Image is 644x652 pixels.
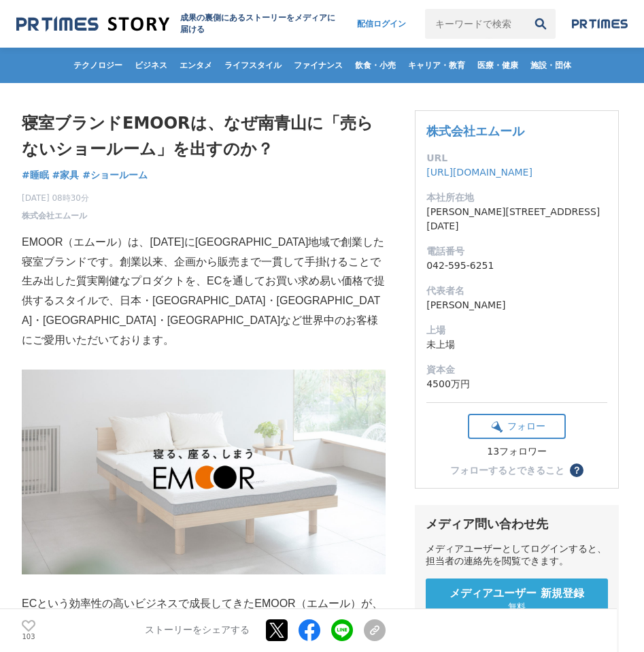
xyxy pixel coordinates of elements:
dt: 資本金 [426,363,607,377]
span: 医療・健康 [472,60,524,71]
button: フォロー [468,414,566,439]
button: ？ [570,463,583,477]
a: 飲食・小売 [350,48,401,83]
a: [URL][DOMAIN_NAME] [426,167,532,178]
span: テクノロジー [68,60,128,71]
input: キーワードで検索 [425,9,526,39]
span: 飲食・小売 [350,60,401,71]
a: ファイナンス [288,48,348,83]
div: メディア問い合わせ先 [426,516,608,532]
a: #睡眠 [22,168,49,182]
a: キャリア・教育 [403,48,471,83]
a: ライフスタイル [219,48,287,83]
span: エンタメ [174,60,218,71]
dt: 代表者名 [426,284,607,298]
a: 成果の裏側にあるストーリーをメディアに届ける 成果の裏側にあるストーリーをメディアに届ける [16,12,343,35]
dd: 042-595-6251 [426,259,607,273]
div: メディアユーザーとしてログインすると、担当者の連絡先を閲覧できます。 [426,543,608,568]
button: 検索 [526,9,556,39]
p: 103 [22,634,35,640]
h1: 寝室ブランドEMOORは、なぜ南青山に「売らないショールーム」を出すのか？ [22,110,386,163]
a: テクノロジー [68,48,128,83]
a: 配信ログイン [343,9,420,39]
dt: 本社所在地 [426,191,607,205]
span: キャリア・教育 [403,60,471,71]
span: [DATE] 08時30分 [22,192,89,204]
a: 株式会社エムール [426,124,524,138]
img: prtimes [572,18,628,29]
dd: 4500万円 [426,377,607,391]
img: thumbnail_8229f0c0-2155-11ef-a28e-41e05d39e7ac.jpg [22,370,386,574]
span: ファイナンス [288,60,348,71]
a: ビジネス [129,48,173,83]
dd: [PERSON_NAME] [426,298,607,312]
span: 無料 [508,601,526,613]
a: 株式会社エムール [22,210,87,222]
a: #家具 [52,168,80,182]
span: メディアユーザー 新規登録 [450,587,584,601]
span: ？ [572,466,581,475]
div: 13フォロワー [468,446,566,458]
div: フォローするとできること [450,466,564,475]
span: #睡眠 [22,169,49,181]
dt: 電話番号 [426,244,607,259]
p: ストーリーをシェアする [145,625,250,637]
dd: [PERSON_NAME][STREET_ADDRESS][DATE] [426,205,607,233]
span: #ショールーム [82,169,148,181]
dt: URL [426,151,607,165]
span: 施設・団体 [525,60,577,71]
dt: 上場 [426,323,607,338]
p: EMOOR（エムール）は、[DATE]に[GEOGRAPHIC_DATA]地域で創業した寝室ブランドです。創業以来、企画から販売まで一貫して手掛けることで生み出した質実剛健なプロダクトを、ECを... [22,233,386,351]
span: ライフスタイル [219,60,287,71]
dd: 未上場 [426,338,607,352]
img: 成果の裏側にあるストーリーをメディアに届ける [16,15,169,33]
h2: 成果の裏側にあるストーリーをメディアに届ける [180,12,343,35]
a: メディアユーザー 新規登録 無料 [426,578,608,621]
a: #ショールーム [82,168,148,182]
span: ビジネス [129,60,173,71]
span: #家具 [52,169,80,181]
a: 施設・団体 [525,48,577,83]
a: 医療・健康 [472,48,524,83]
a: エンタメ [174,48,218,83]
